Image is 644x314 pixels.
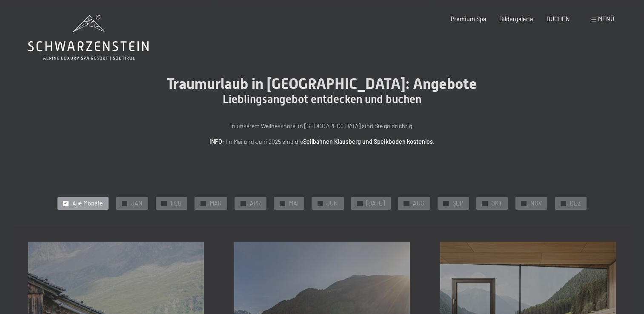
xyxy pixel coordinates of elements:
span: SEP [452,199,463,208]
span: ✓ [64,201,67,206]
a: Premium Spa [451,15,486,23]
span: JAN [131,199,143,208]
span: MAR [210,199,222,208]
span: ✓ [123,201,126,206]
span: ✓ [280,201,284,206]
span: JUN [326,199,338,208]
span: MAI [289,199,299,208]
span: Alle Monate [72,199,103,208]
span: ✓ [483,201,487,206]
span: ✓ [405,201,408,206]
span: AUG [413,199,424,208]
span: APR [250,199,261,208]
span: OKT [491,199,502,208]
p: In unserem Wellnesshotel in [GEOGRAPHIC_DATA] sind Sie goldrichtig. [135,121,509,131]
span: ✓ [162,201,166,206]
strong: INFO [209,138,222,145]
span: [DATE] [366,199,385,208]
span: ✓ [358,201,361,206]
span: ✓ [522,201,526,206]
span: FEB [171,199,182,208]
p: : Im Mai und Juni 2025 sind die . [135,137,509,147]
span: ✓ [201,201,205,206]
span: Traumurlaub in [GEOGRAPHIC_DATA]: Angebote [167,75,477,92]
a: BUCHEN [547,15,570,23]
span: NOV [530,199,542,208]
a: Bildergalerie [499,15,533,23]
span: Menü [598,15,614,23]
span: ✓ [318,201,322,206]
span: DEZ [570,199,581,208]
span: ✓ [241,201,245,206]
span: ✓ [562,201,565,206]
span: ✓ [444,201,448,206]
span: Lieblingsangebot entdecken und buchen [223,93,421,106]
strong: Seilbahnen Klausberg und Speikboden kostenlos [303,138,433,145]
